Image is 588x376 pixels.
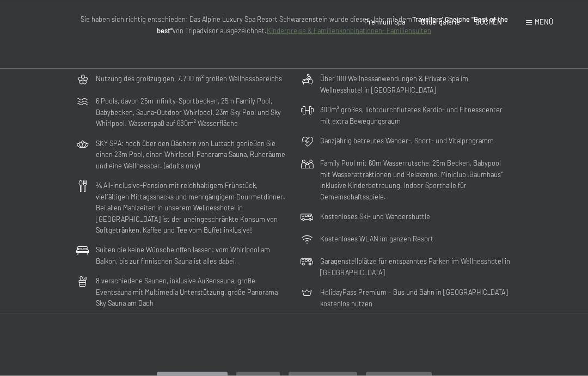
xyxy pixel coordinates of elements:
strong: Travellers' Choiche "Best of the best" [157,15,508,34]
p: Family Pool mit 60m Wasserrutsche, 25m Becken, Babypool mit Wasserattraktionen und Relaxzone. Min... [320,157,512,202]
p: Garagenstellplätze für entspanntes Parken im Wellnesshotel in [GEOGRAPHIC_DATA] [320,256,512,278]
a: Kinderpreise & Familienkonbinationen- Familiensuiten [267,26,431,35]
p: Suiten die keine Wünsche offen lassen: vom Whirlpool am Balkon, bis zur finnischen Sauna ist alle... [96,244,287,266]
p: Über 100 Wellnessanwendungen & Private Spa im Wellnesshotel in [GEOGRAPHIC_DATA] [320,73,512,95]
p: Kostenloses WLAN im ganzen Resort [320,233,433,244]
p: 8 verschiedene Saunen, inklusive Außensauna, große Eventsauna mit Multimedia Unterstützung, große... [96,275,287,308]
p: SKY SPA: hoch über den Dächern von Luttach genießen Sie einen 23m Pool, einen Whirlpool, Panorama... [96,138,287,171]
a: Bildergalerie [421,17,460,26]
p: 6 Pools, davon 25m Infinity-Sportbecken, 25m Family Pool, Babybecken, Sauna-Outdoor Whirlpool, 23... [96,95,287,129]
p: 300m² großes, lichtdurchflutetes Kardio- und Fitnesscenter mit extra Bewegungsraum [320,104,512,126]
p: ¾ All-inclusive-Pension mit reichhaltigem Frühstück, vielfältigen Mittagssnacks und mehrgängigem ... [96,180,287,235]
p: Nutzung des großzügigen, 7.700 m² großen Wellnessbereichs [96,73,282,84]
a: Premium Spa [364,17,406,26]
span: Menü [535,17,553,26]
a: BUCHEN [475,17,502,26]
p: Ganzjährig betreutes Wander-, Sport- und Vitalprogramm [320,135,494,146]
p: Kostenloses Ski- und Wandershuttle [320,211,430,222]
p: Sie haben sich richtig entschieden: Das Alpine Luxury Spa Resort Schwarzenstein wurde dieses Jahr... [76,14,512,36]
p: HolidayPass Premium – Bus und Bahn in [GEOGRAPHIC_DATA] kostenlos nutzen [320,287,512,309]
